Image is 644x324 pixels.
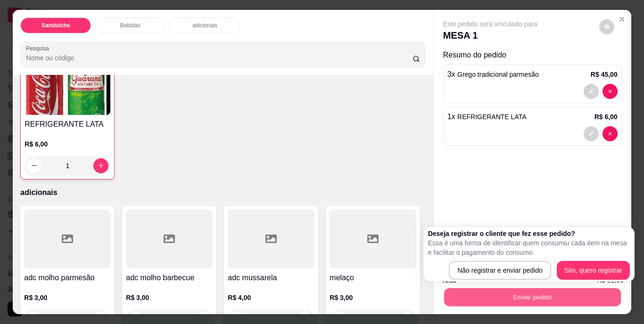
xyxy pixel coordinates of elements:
[25,119,110,130] h4: REFRIGERANTE LATA
[557,261,630,280] button: Sim, quero registrar
[443,29,537,42] p: MESA 1
[24,293,111,302] p: R$ 3,00
[228,293,314,302] p: R$ 4,00
[591,70,618,79] p: R$ 45,00
[20,187,425,198] p: adicionais
[26,53,413,63] input: Pesquisa
[444,288,620,307] button: Enviar pedido
[603,126,618,141] button: decrease-product-quantity
[457,113,527,121] span: REFRIGERANTE LATA
[603,84,618,99] button: decrease-product-quantity
[126,272,213,283] h4: adc molho barbecue
[457,71,539,78] span: Grego tradicional parmesão
[599,19,614,34] button: decrease-product-quantity
[449,261,551,280] button: Não registrar e enviar pedido
[584,84,599,99] button: decrease-product-quantity
[25,56,110,115] img: product-image
[447,69,539,80] p: 3 x
[594,112,618,121] p: R$ 6,00
[93,158,108,173] button: increase-product-quantity
[25,139,110,149] p: R$ 6,00
[26,44,52,52] label: Pesquisa
[614,12,629,27] button: Close
[330,293,416,302] p: R$ 3,00
[584,126,599,141] button: decrease-product-quantity
[428,238,630,257] p: Essa é uma forma de identificar quem consumiu cada item na mesa e facilitar o pagamento do consumo.
[41,22,70,29] p: Sanduíche
[126,293,213,302] p: R$ 3,00
[228,272,314,283] h4: adc mussarela
[120,22,140,29] p: Bebidas
[24,272,111,283] h4: adc molho parmesão
[330,272,416,283] h4: melaço
[192,22,217,29] p: adicionais
[443,19,537,29] p: Este pedido será vinculado para
[443,49,622,61] p: Resumo do pedido
[428,229,630,238] h2: Deseja registrar o cliente que fez esse pedido?
[26,158,41,173] button: decrease-product-quantity
[447,111,527,122] p: 1 x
